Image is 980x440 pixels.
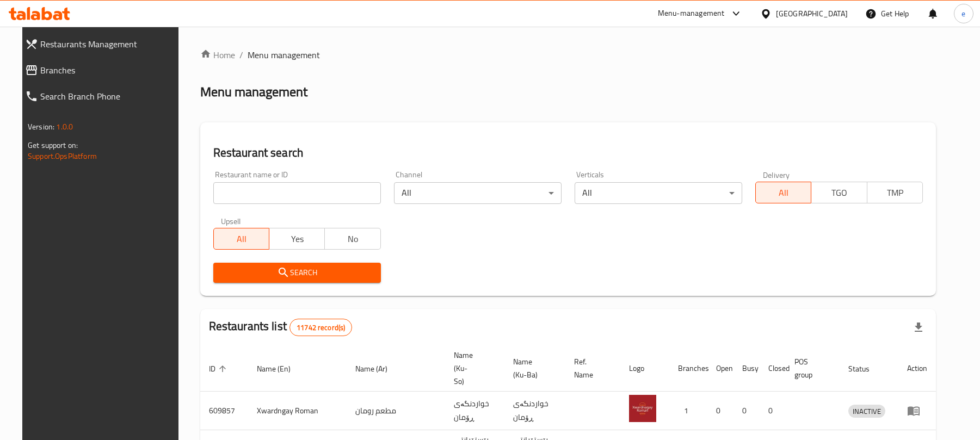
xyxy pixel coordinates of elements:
[811,182,867,203] button: TGO
[848,405,885,418] div: INACTIVE
[40,38,177,51] span: Restaurants Management
[221,217,241,225] label: Upsell
[324,228,380,250] button: No
[213,145,923,161] h2: Restaurant search
[16,83,186,109] a: Search Branch Phone
[56,120,73,134] span: 1.0.0
[16,31,186,57] a: Restaurants Management
[200,48,936,61] nav: breadcrumb
[347,392,445,430] td: مطعم رومان
[816,185,862,201] span: TGO
[907,404,927,417] div: Menu
[218,231,265,247] span: All
[760,185,807,201] span: All
[898,345,936,392] th: Action
[213,263,381,283] button: Search
[669,392,707,430] td: 1
[40,90,177,103] span: Search Branch Phone
[513,355,552,381] span: Name (Ku-Ba)
[248,392,347,430] td: Xwardngay Roman
[200,392,248,430] td: 609857
[734,392,760,430] td: 0
[16,57,186,83] a: Branches
[394,182,562,204] div: All
[658,7,725,20] div: Menu-management
[269,228,325,250] button: Yes
[848,405,885,418] span: INACTIVE
[355,362,402,375] span: Name (Ar)
[629,395,656,422] img: Xwardngay Roman
[734,345,760,392] th: Busy
[763,171,790,178] label: Delivery
[669,345,707,392] th: Branches
[776,8,848,20] div: [GEOGRAPHIC_DATA]
[504,392,565,430] td: خواردنگەی ڕۆمان
[454,349,491,388] span: Name (Ku-So)
[28,120,54,134] span: Version:
[248,48,320,61] span: Menu management
[905,314,932,340] div: Export file
[257,362,305,375] span: Name (En)
[213,228,269,250] button: All
[200,83,307,101] h2: Menu management
[445,392,504,430] td: خواردنگەی ڕۆمان
[222,266,372,280] span: Search
[707,345,734,392] th: Open
[200,48,235,61] a: Home
[274,231,320,247] span: Yes
[575,182,742,204] div: All
[209,362,230,375] span: ID
[760,392,786,430] td: 0
[40,64,177,77] span: Branches
[239,48,243,61] li: /
[209,318,353,336] h2: Restaurants list
[961,8,965,20] span: e
[574,355,607,381] span: Ref. Name
[213,182,381,204] input: Search for restaurant name or ID..
[289,319,352,336] div: Total records count
[760,345,786,392] th: Closed
[848,362,884,375] span: Status
[290,323,352,333] span: 11742 record(s)
[755,182,811,203] button: All
[28,149,97,163] a: Support.OpsPlatform
[872,185,919,201] span: TMP
[794,355,827,381] span: POS group
[329,231,376,247] span: No
[620,345,669,392] th: Logo
[867,182,923,203] button: TMP
[707,392,734,430] td: 0
[28,138,78,152] span: Get support on:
